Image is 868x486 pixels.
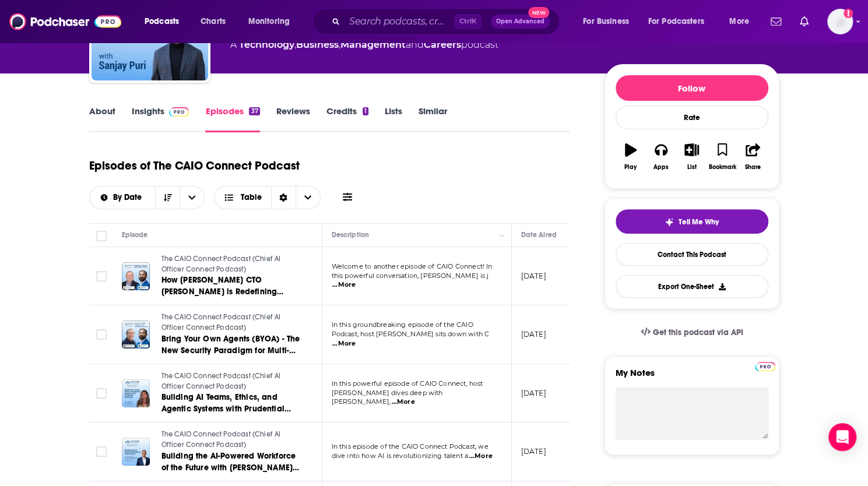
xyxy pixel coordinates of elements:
div: Sort Direction [271,186,296,209]
div: Open Intercom Messenger [828,423,856,451]
div: Episode [122,228,148,242]
div: Rate [616,105,768,129]
img: tell me why sparkle [665,217,674,227]
span: Toggle select row [96,388,107,399]
a: Get this podcast via API [631,318,753,347]
span: By Date [113,193,146,202]
a: Credits1 [326,105,368,132]
a: Building AI Teams, Ethics, and Agentic Systems with Prudential Financials’ [PERSON_NAME] | CAIO C... [161,392,301,415]
span: [PERSON_NAME] dives deep with [PERSON_NAME], [332,389,443,406]
svg: Add a profile image [844,9,853,18]
div: Date Aired [521,228,557,242]
span: ...More [469,452,493,461]
div: A podcast [230,38,498,52]
img: Podchaser - Follow, Share and Rate Podcasts [9,10,121,33]
a: Episodes37 [205,105,259,132]
div: Bookmark [708,164,736,171]
button: open menu [180,186,204,209]
span: and [406,39,424,50]
a: About [89,105,115,132]
span: Building the AI-Powered Workforce of the Future with [PERSON_NAME] | CAIO Connect Podcast [161,451,300,484]
p: [DATE] [521,388,546,398]
a: Reviews [276,105,310,132]
span: Tell Me Why [679,217,719,227]
button: Share [737,136,768,178]
span: Building AI Teams, Ethics, and Agentic Systems with Prudential Financials’ [PERSON_NAME] | CAIO C... [161,392,298,437]
input: Search podcasts, credits, & more... [345,12,454,31]
a: The CAIO Connect Podcast (Chief AI Officer Connect Podcast) [161,312,301,333]
div: 1 [363,107,368,115]
span: Podcast, host [PERSON_NAME] sits down with C [332,330,490,338]
div: Description [332,228,369,242]
span: , [339,39,340,50]
span: Monitoring [248,13,290,30]
a: Technology [239,39,294,50]
button: Follow [616,75,768,101]
span: , [294,39,296,50]
p: [DATE] [521,271,546,281]
h1: Episodes of The CAIO Connect Podcast [89,159,300,173]
button: open menu [90,193,156,202]
span: In this episode of the CAIO Connect Podcast, we [332,442,489,450]
button: Show profile menu [827,9,853,34]
span: Toggle select row [96,446,107,457]
span: In this groundbreaking episode of the CAIO [332,321,473,329]
span: Toggle select row [96,329,107,340]
button: Apps [646,136,676,178]
span: Ctrl K [454,14,482,29]
a: Bring Your Own Agents (BYOA) - The New Security Paradigm for Multi-Agent Systems | CAIO Connect P... [161,333,301,357]
h2: Choose List sort [89,186,205,209]
button: Export One-Sheet [616,275,768,298]
a: Lists [385,105,402,132]
span: Toggle select row [96,271,107,281]
span: For Business [583,13,629,30]
a: The CAIO Connect Podcast (Chief AI Officer Connect Podcast) [161,429,301,450]
span: The CAIO Connect Podcast (Chief AI Officer Connect Podcast) [161,430,281,449]
button: Bookmark [707,136,737,178]
a: Business [296,39,339,50]
a: Similar [419,105,447,132]
a: Contact This Podcast [616,243,768,266]
button: open menu [575,12,644,31]
div: Play [624,164,637,171]
span: The CAIO Connect Podcast (Chief AI Officer Connect Podcast) [161,313,281,332]
a: The CAIO Connect Podcast (Chief AI Officer Connect Podcast) [161,254,301,274]
a: Show notifications dropdown [795,12,813,31]
a: Show notifications dropdown [766,12,786,31]
span: The CAIO Connect Podcast (Chief AI Officer Connect Podcast) [161,255,281,273]
div: Share [745,164,761,171]
span: dive into how AI is revolutionizing talent a [332,452,469,460]
div: List [687,164,697,171]
button: open menu [136,12,194,31]
button: tell me why sparkleTell Me Why [616,209,768,234]
button: Column Actions [495,228,509,242]
span: For Podcasters [648,13,704,30]
span: ...More [391,397,414,407]
span: Table [241,193,262,202]
span: ...More [332,280,356,290]
span: More [729,13,749,30]
span: Get this podcast via API [652,327,743,337]
span: New [528,7,549,18]
img: User Profile [827,9,853,34]
button: Sort Direction [155,186,180,209]
div: 37 [249,107,259,115]
button: List [676,136,707,178]
span: Bring Your Own Agents (BYOA) - The New Security Paradigm for Multi-Agent Systems | CAIO Connect P... [161,334,300,379]
span: Logged in as kkitamorn [827,9,853,34]
a: Charts [193,12,233,31]
button: Open AdvancedNew [491,15,550,29]
span: In this powerful episode of CAIO Connect, host [332,379,483,388]
p: [DATE] [521,446,546,456]
span: Welcome to another episode of CAIO Connect! In [332,262,493,270]
button: Choose View [214,186,321,209]
a: InsightsPodchaser Pro [132,105,189,132]
span: this powerful conversation, [PERSON_NAME] is j [332,272,489,280]
button: Play [616,136,646,178]
a: Building the AI-Powered Workforce of the Future with [PERSON_NAME] | CAIO Connect Podcast [161,450,301,474]
div: Search podcasts, credits, & more... [324,8,571,35]
button: open menu [240,12,305,31]
img: Podchaser Pro [169,107,189,117]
